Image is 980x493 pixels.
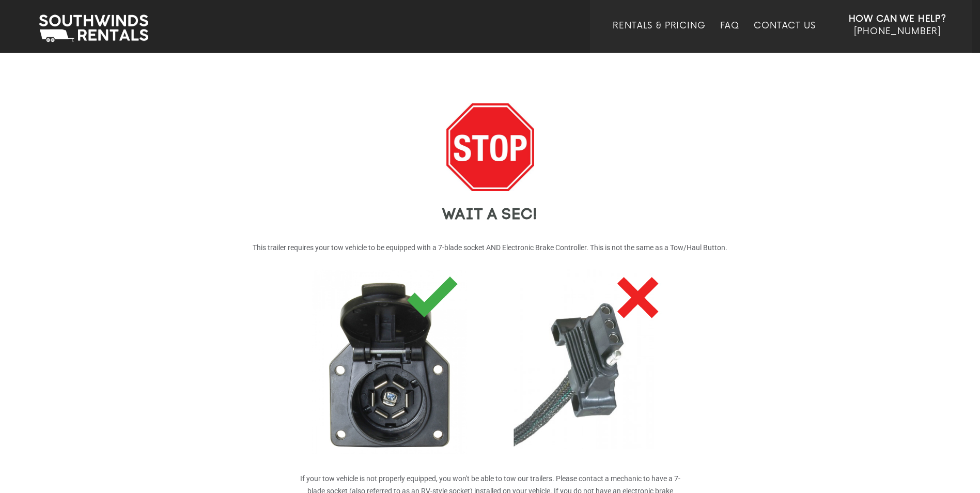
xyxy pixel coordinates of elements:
[446,103,534,207] img: stopsign.jpg
[854,26,941,37] span: [PHONE_NUMBER]
[302,259,477,472] img: trailerwiring-01.jpg
[34,12,153,44] img: Southwinds Rentals Logo
[188,241,792,254] p: This trailer requires your tow vehicle to be equipped with a 7-blade socket AND Electronic Brake ...
[503,259,679,472] img: trailerwiring-02.jpg
[754,21,815,53] a: Contact Us
[720,21,740,53] a: FAQ
[188,207,792,224] h2: WAIT A SEC!
[849,14,946,24] strong: How Can We Help?
[849,13,946,45] a: How Can We Help? [PHONE_NUMBER]
[613,21,705,53] a: Rentals & Pricing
